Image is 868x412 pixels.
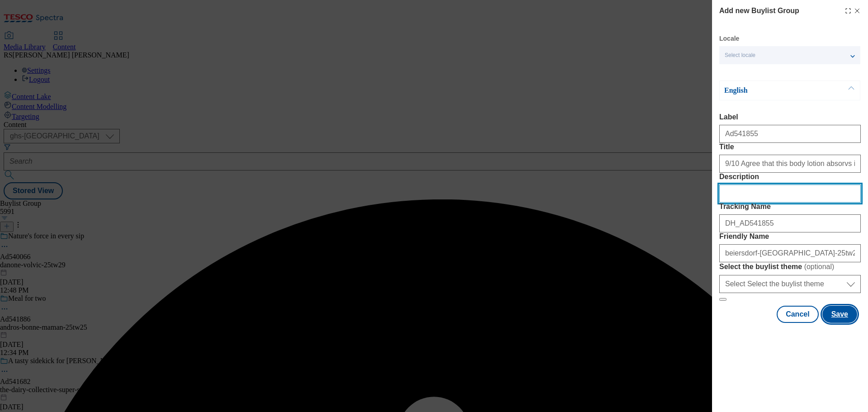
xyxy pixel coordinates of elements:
label: Label [719,113,861,121]
button: Cancel [777,306,818,323]
label: Title [719,143,861,151]
input: Enter Description [719,185,861,203]
button: Save [822,306,857,323]
label: Friendly Name [719,232,861,241]
span: Select locale [725,52,755,59]
label: Select the buylist theme [719,262,861,271]
input: Enter Title [719,155,861,173]
label: Tracking Name [719,203,861,211]
button: Select locale [719,46,860,64]
input: Enter Tracking Name [719,214,861,232]
span: ( optional ) [804,263,835,270]
label: Locale [719,36,739,41]
input: Enter Label [719,125,861,143]
h4: Add new Buylist Group [719,5,799,16]
p: English [724,86,819,95]
input: Enter Friendly Name [719,244,861,262]
label: Description [719,173,861,181]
